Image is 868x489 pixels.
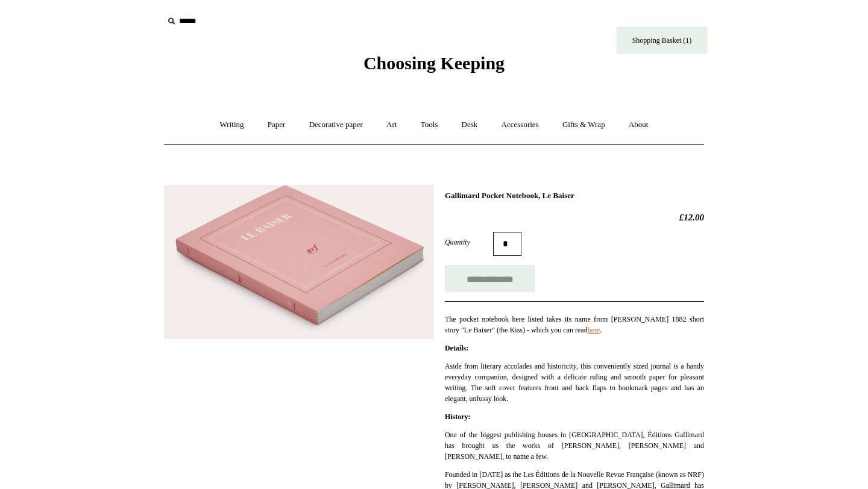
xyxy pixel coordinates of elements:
a: Art [376,109,407,141]
h2: £12.00 [445,212,704,223]
a: Accessories [491,109,550,141]
a: Choosing Keeping [363,63,505,71]
a: Paper [257,109,297,141]
a: here [588,326,600,334]
a: Writing [209,109,255,141]
a: About [618,109,659,141]
strong: History: [445,413,471,421]
a: Shopping Basket (1) [617,26,707,54]
a: Desk [451,109,489,141]
span: Choosing Keeping [363,53,505,73]
label: Quantity [445,237,493,248]
a: Gifts & Wrap [552,109,616,141]
a: Tools [410,109,449,141]
p: Aside from literary accolades and historicity, this conveniently sized journal is a handy everyda... [445,361,704,404]
a: Decorative paper [298,109,374,141]
p: One of the biggest publishing houses in [GEOGRAPHIC_DATA], Éditions Gallimard has brought us the ... [445,429,704,462]
strong: Details: [445,344,468,352]
p: The pocket notebook here listed takes its name from [PERSON_NAME] 1882 short story "Le Baiser" (t... [445,314,704,335]
img: Gallimard Pocket Notebook, Le Baiser [164,185,434,339]
h1: Gallimard Pocket Notebook, Le Baiser [445,191,704,201]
